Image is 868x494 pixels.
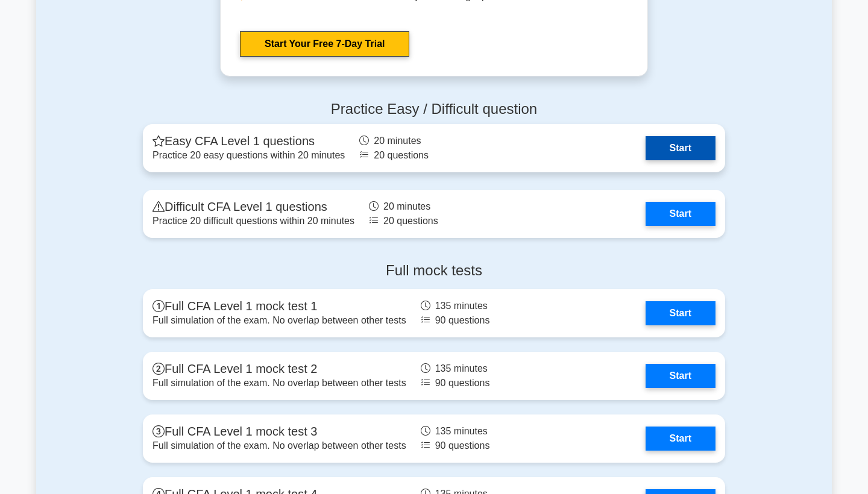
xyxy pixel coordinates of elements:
[646,301,715,325] a: Start
[240,31,409,57] a: Start Your Free 7-Day Trial
[646,202,715,226] a: Start
[143,262,725,280] h4: Full mock tests
[143,101,725,118] h4: Practice Easy / Difficult question
[646,427,715,451] a: Start
[646,136,715,160] a: Start
[646,364,715,388] a: Start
